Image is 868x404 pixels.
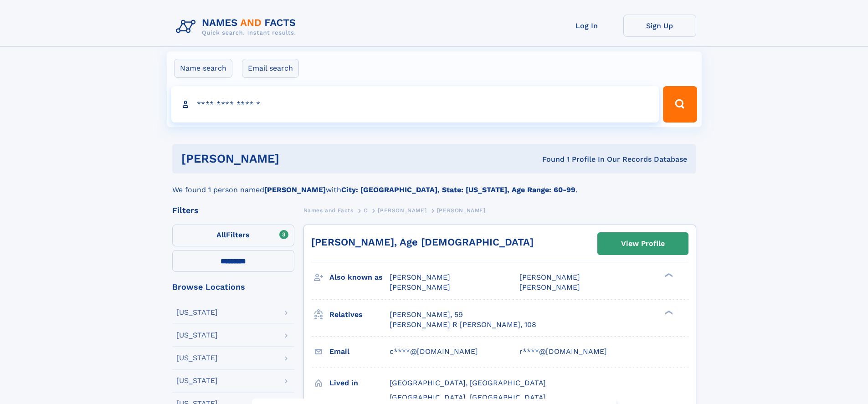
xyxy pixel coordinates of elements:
[663,86,697,123] button: Search Button
[378,207,426,214] span: [PERSON_NAME]
[663,309,673,315] div: ❯
[621,233,665,254] div: View Profile
[329,307,390,322] h3: Relatives
[550,15,623,37] a: Log In
[411,154,687,164] div: Found 1 Profile In Our Records Database
[390,310,463,320] a: [PERSON_NAME], 59
[174,59,232,78] label: Name search
[172,206,294,215] div: Filters
[623,15,696,37] a: Sign Up
[181,153,411,164] h1: [PERSON_NAME]
[176,332,218,339] div: [US_STATE]
[598,233,688,255] a: View Profile
[303,205,354,216] a: Names and Facts
[171,86,659,123] input: search input
[390,320,536,330] a: [PERSON_NAME] R [PERSON_NAME], 108
[311,236,534,248] a: [PERSON_NAME], Age [DEMOGRAPHIC_DATA]
[176,377,218,384] div: [US_STATE]
[378,205,426,216] a: [PERSON_NAME]
[242,59,299,78] label: Email search
[390,283,450,291] span: [PERSON_NAME]
[341,185,575,194] b: City: [GEOGRAPHIC_DATA], State: [US_STATE], Age Range: 60-99
[176,354,218,362] div: [US_STATE]
[264,185,326,194] b: [PERSON_NAME]
[172,174,696,195] div: We found 1 person named with .
[390,273,450,281] span: [PERSON_NAME]
[364,205,368,216] a: C
[329,270,390,285] h3: Also known as
[172,283,294,291] div: Browse Locations
[519,273,580,281] span: [PERSON_NAME]
[216,230,226,239] span: All
[437,207,486,214] span: [PERSON_NAME]
[663,272,673,278] div: ❯
[519,283,580,291] span: [PERSON_NAME]
[364,207,368,214] span: C
[390,393,546,402] span: [GEOGRAPHIC_DATA], [GEOGRAPHIC_DATA]
[172,15,303,39] img: Logo Names and Facts
[176,309,218,316] div: [US_STATE]
[172,225,294,246] label: Filters
[329,375,390,391] h3: Lived in
[329,344,390,359] h3: Email
[390,378,546,387] span: [GEOGRAPHIC_DATA], [GEOGRAPHIC_DATA]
